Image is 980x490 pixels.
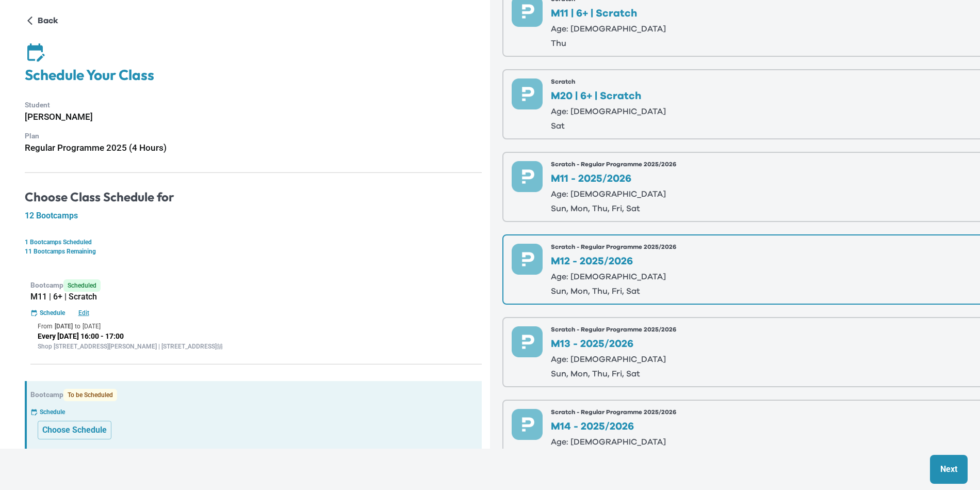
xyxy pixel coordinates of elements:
p: Shop [STREET_ADDRESS][PERSON_NAME] | [STREET_ADDRESS]舖 [38,342,475,351]
h5: M11 | 6+ | Scratch [30,292,482,302]
h5: 12 Bootcamps [25,211,482,221]
p: sun, mon, thu, fri, sat [551,204,676,213]
p: Back [38,14,58,27]
h4: Schedule Your Class [25,66,482,84]
p: Scratch [551,78,666,85]
p: Schedule [40,407,65,417]
p: M11 - 2025/2026 [551,173,676,184]
p: Choose Schedule [42,424,107,436]
p: sun, mon, thu, fri, sat [551,287,676,295]
p: 1 Bootcamps Scheduled [25,238,482,247]
p: Scratch - Regular Programme 2025/2026 [551,326,676,333]
img: preface-course-icon [512,326,543,357]
h6: [PERSON_NAME] [25,110,482,124]
p: Age: [DEMOGRAPHIC_DATA] [551,190,676,198]
p: sat [551,122,666,130]
p: sun, mon, thu, fri, sat [551,370,676,378]
h6: Regular Programme 2025 (4 Hours) [25,141,482,155]
p: to [75,322,80,331]
p: Plan [25,131,482,141]
button: Next [930,455,968,484]
p: Next [940,463,957,476]
p: [DATE] [55,322,73,331]
p: M20 | 6+ | Scratch [551,91,666,101]
span: To be Scheduled [63,389,117,401]
p: Age: [DEMOGRAPHIC_DATA] [551,438,676,446]
p: From [38,322,53,331]
p: Bootcamp [30,389,482,401]
p: Scratch - Regular Programme 2025/2026 [551,161,676,167]
img: preface-course-icon [512,244,543,275]
p: M13 - 2025/2026 [551,339,676,349]
p: M14 - 2025/2026 [551,421,676,432]
p: Student [25,100,482,110]
p: Scratch - Regular Programme 2025/2026 [551,244,676,250]
img: preface-course-icon [512,161,543,192]
p: Schedule [40,308,65,318]
p: 11 Bootcamps Remaining [25,247,482,256]
p: Age: [DEMOGRAPHIC_DATA] [551,273,676,281]
button: Back [25,12,62,29]
p: Scratch - Regular Programme 2025/2026 [551,409,676,415]
img: preface-course-icon [512,78,543,109]
p: Age: [DEMOGRAPHIC_DATA] [551,107,666,116]
button: Choose Schedule [38,421,111,439]
p: M12 - 2025/2026 [551,256,676,266]
p: Bootcamp [30,279,482,292]
button: Edit [67,308,100,318]
span: Scheduled [63,279,101,292]
p: Age: [DEMOGRAPHIC_DATA] [551,355,676,363]
p: M11 | 6+ | Scratch [551,8,666,19]
p: thu [551,39,666,48]
h4: Choose Class Schedule for [25,189,482,205]
p: Age: [DEMOGRAPHIC_DATA] [551,25,666,33]
p: Every [DATE] 16:00 - 17:00 [38,331,475,342]
img: preface-course-icon [512,409,543,440]
p: [DATE] [83,322,101,331]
